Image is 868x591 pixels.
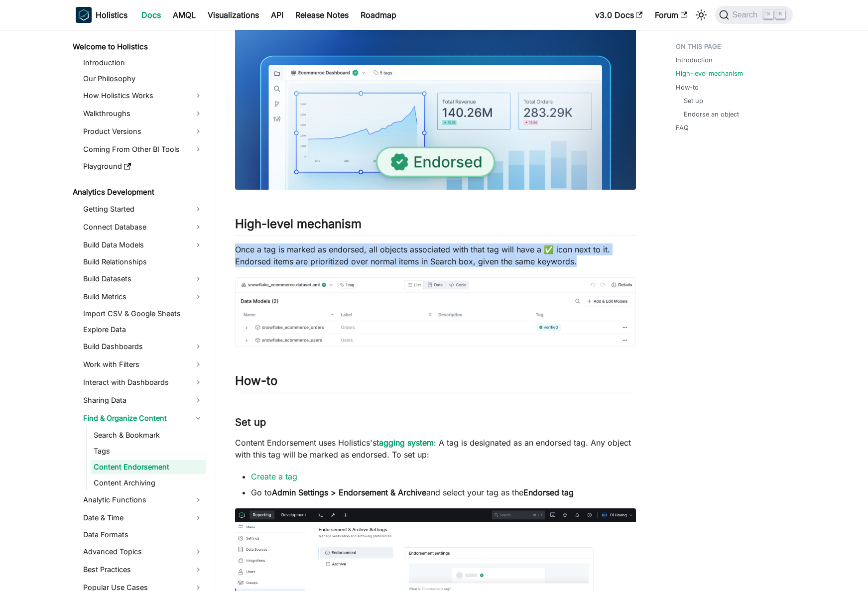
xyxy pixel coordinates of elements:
[91,476,206,490] a: Content Archiving
[80,56,206,70] a: Introduction
[80,356,206,372] a: Work with Filters
[135,7,167,23] a: Docs
[80,510,206,526] a: Date & Time
[80,123,206,139] a: Product Versions
[676,69,743,78] a: High-level mechanism
[80,392,206,408] a: Sharing Data
[235,416,636,429] h3: Set up
[80,106,206,121] a: Walkthroughs
[763,10,773,19] kbd: ⌘
[167,7,202,23] a: AMQL
[66,30,215,591] nav: Docs sidebar
[265,7,289,23] a: API
[76,7,92,23] img: Holistics
[684,110,739,119] a: Endorse an object
[80,339,206,355] a: Build Dashboards
[235,373,636,392] h2: How-to
[676,83,699,92] a: How-to
[80,289,206,305] a: Build Metrics
[80,410,206,426] a: Find & Organize Content
[715,6,792,24] button: Search (Command+K)
[80,237,206,253] a: Build Data Models
[80,159,206,173] a: Playground
[251,472,297,481] a: Create a tag
[80,323,206,337] a: Explore Data
[289,7,355,23] a: Release Notes
[96,9,127,21] b: Holistics
[589,7,649,23] a: v3.0 Docs
[80,492,206,508] a: Analytic Functions
[80,544,206,560] a: Advanced Topics
[676,55,713,65] a: Introduction
[775,10,785,19] kbd: K
[80,528,206,542] a: Data Formats
[523,487,574,497] strong: Endorsed tag
[376,438,434,448] a: tagging system
[676,123,689,132] a: FAQ
[729,10,763,19] span: Search
[91,460,206,474] a: Content Endorsement
[235,217,636,236] h2: High-level mechanism
[80,307,206,321] a: Import CSV & Google Sheets
[649,7,693,23] a: Forum
[91,444,206,458] a: Tags
[202,7,265,23] a: Visualizations
[80,201,206,217] a: Getting Started
[80,271,206,287] a: Build Datasets
[80,562,206,578] a: Best Practices
[272,487,426,497] strong: Admin Settings > Endorsement & Archive
[235,277,636,346] img: Endorsement indicator
[80,219,206,235] a: Connect Database
[235,243,636,267] p: Once a tag is marked as endorsed, all objects associated with that tag will have a ✅ icon next to...
[684,96,703,106] a: Set up
[355,7,402,23] a: Roadmap
[70,40,206,54] a: Welcome to Holistics
[91,428,206,442] a: Search & Bookmark
[70,185,206,199] a: Analytics Development
[80,72,206,86] a: Our Philosophy
[693,7,709,23] button: Switch between dark and light mode (currently light mode)
[80,374,206,390] a: Interact with Dashboards
[80,141,206,157] a: Coming From Other BI Tools
[76,7,127,23] a: HolisticsHolistics
[80,88,206,104] a: How Holistics Works
[251,486,636,498] li: Go to and select your tag as the
[80,255,206,269] a: Build Relationships
[235,437,636,461] p: Content Endorsement uses Holistics's : A tag is designated as an endorsed tag. Any object with th...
